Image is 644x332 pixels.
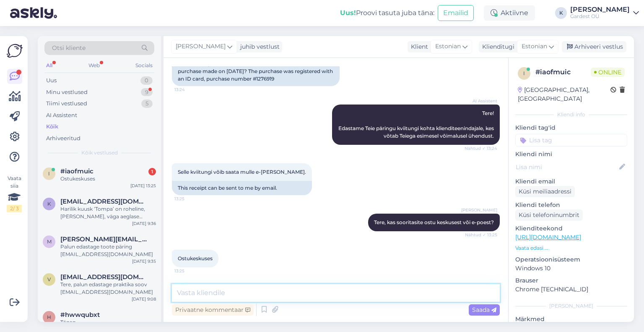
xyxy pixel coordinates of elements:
[148,168,156,175] div: 1
[340,9,356,17] b: Uus!
[178,255,213,261] span: Ostukeskuses
[132,220,156,227] div: [DATE] 9:36
[60,198,148,205] span: Kadrimannik@hotmail.com
[535,67,591,77] div: # iaofmuic
[172,57,340,86] div: Would it be possible for me to receive a new check for a purchase made on [DATE]? The purchase wa...
[515,276,627,285] p: Brauser
[515,209,583,221] div: Küsi telefoninumbrit
[81,149,118,157] span: Kõik vestlused
[60,243,156,258] div: Palun edastage toote päring [EMAIL_ADDRESS][DOMAIN_NAME]
[515,177,627,186] p: Kliendi email
[47,276,51,282] span: V
[132,258,156,264] div: [DATE] 9:35
[570,6,630,13] div: [PERSON_NAME]
[408,42,428,51] div: Klient
[515,244,627,252] p: Vaata edasi ...
[591,68,625,77] span: Online
[87,60,101,71] div: Web
[515,285,627,294] p: Chrome [TECHNICAL_ID]
[46,123,58,131] div: Kõik
[479,42,514,51] div: Klienditugi
[46,99,87,108] div: Tiimi vestlused
[60,175,156,183] div: Ostukeskuses
[237,42,280,51] div: juhib vestlust
[515,186,575,197] div: Küsi meiliaadressi
[60,235,148,243] span: merle.koop@icloud.co
[44,60,54,71] div: All
[46,76,57,85] div: Uus
[435,42,461,51] span: Estonian
[515,123,627,132] p: Kliendi tag'id
[515,264,627,273] p: Windows 10
[141,88,153,97] div: 9
[515,233,581,241] a: [URL][DOMAIN_NAME]
[465,145,497,152] span: Nähtud ✓ 13:24
[555,7,567,19] div: K
[515,150,627,159] p: Kliendi nimi
[570,6,639,20] a: [PERSON_NAME]Gardest OÜ
[176,42,226,51] span: [PERSON_NAME]
[7,175,22,212] div: Vaata siia
[60,319,156,326] div: Tänan
[472,306,496,314] span: Saada
[340,8,434,18] div: Proovi tasuta juba täna:
[46,88,88,97] div: Minu vestlused
[374,219,494,225] span: Tere, kas sooritasite ostu keskusest või e-poest?
[465,232,497,238] span: Nähtud ✓ 13:25
[7,205,22,212] div: 2 / 3
[174,86,206,93] span: 13:24
[52,44,86,52] span: Otsi kliente
[60,273,148,281] span: Veronikadadasheva91@gmail.com
[130,183,156,189] div: [DATE] 13:25
[46,134,80,143] div: Arhiveeritud
[515,255,627,264] p: Operatsioonisüsteem
[134,60,154,71] div: Socials
[141,99,153,108] div: 5
[60,205,156,220] div: Harilik kuusk ‘Tompa’ on roheline, [PERSON_NAME], väga aeglase kasvuline: [URL][DOMAIN_NAME][PERS...
[570,13,630,20] div: Gardest OÜ
[174,196,206,202] span: 13:25
[562,41,626,52] div: Arhiveeri vestlus
[174,268,206,274] span: 13:25
[140,76,153,85] div: 0
[515,201,627,209] p: Kliendi telefon
[60,311,100,319] span: #hwwqubxt
[518,86,610,103] div: [GEOGRAPHIC_DATA], [GEOGRAPHIC_DATA]
[7,43,23,59] img: Askly Logo
[172,181,312,195] div: This receipt can be sent to me by email.
[515,224,627,233] p: Klienditeekond
[47,201,51,207] span: K
[48,170,50,177] span: i
[46,111,77,120] div: AI Assistent
[516,162,618,172] input: Lisa nimi
[523,70,525,76] span: i
[515,302,627,310] div: [PERSON_NAME]
[466,98,497,104] span: AI Assistent
[172,304,254,316] div: Privaatne kommentaar
[515,315,627,324] p: Märkmed
[60,167,93,175] span: #iaofmuic
[178,169,306,175] span: Selle kviitungi võib saata mulle e-[PERSON_NAME].
[484,5,535,21] div: Aktiivne
[522,42,547,51] span: Estonian
[60,281,156,296] div: Tere, palun edastage praktika soov [EMAIL_ADDRESS][DOMAIN_NAME]
[47,238,52,245] span: m
[438,5,474,21] button: Emailid
[132,296,156,302] div: [DATE] 9:08
[461,207,497,213] span: [PERSON_NAME]
[515,134,627,146] input: Lisa tag
[515,111,627,118] div: Kliendi info
[47,314,51,320] span: h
